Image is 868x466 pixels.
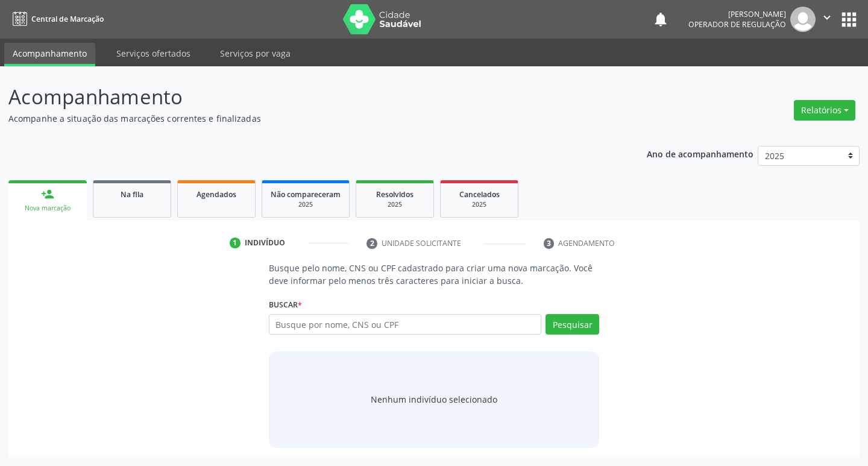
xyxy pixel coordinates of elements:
[652,11,669,28] button: notifications
[269,262,600,287] p: Busque pelo nome, CNS ou CPF cadastrado para criar uma nova marcação. Você deve informar pelo men...
[449,200,509,209] div: 2025
[8,9,104,29] a: Central de Marcação
[245,238,285,248] div: Indivíduo
[459,189,500,200] span: Cancelados
[271,189,341,200] span: Não compareceram
[838,9,860,30] button: apps
[31,14,104,24] span: Central de Marcação
[8,82,604,112] p: Acompanhamento
[794,100,855,121] button: Relatórios
[269,295,302,314] label: Buscar
[647,146,753,161] p: Ano de acompanhamento
[816,7,838,32] button: 
[8,112,604,125] p: Acompanhe a situação das marcações correntes e finalizadas
[376,189,414,200] span: Resolvidos
[212,43,299,64] a: Serviços por vaga
[17,204,78,213] div: Nova marcação
[41,187,54,201] div: person_add
[546,314,599,335] button: Pesquisar
[371,393,497,406] div: Nenhum indivíduo selecionado
[365,200,425,209] div: 2025
[108,43,199,64] a: Serviços ofertados
[688,9,786,19] div: [PERSON_NAME]
[121,189,143,200] span: Na fila
[230,238,241,248] div: 1
[688,19,786,30] span: Operador de regulação
[820,11,834,24] i: 
[4,43,95,66] a: Acompanhamento
[271,200,341,209] div: 2025
[197,189,236,200] span: Agendados
[269,314,542,335] input: Busque por nome, CNS ou CPF
[790,7,816,32] img: img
